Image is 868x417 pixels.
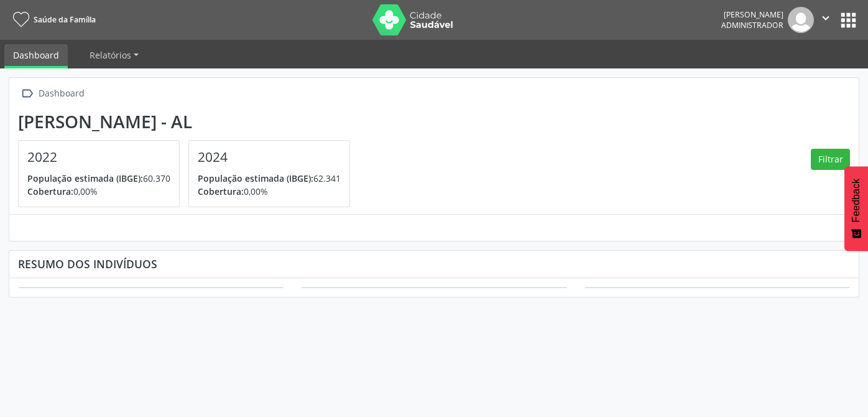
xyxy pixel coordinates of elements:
[18,111,359,132] div: [PERSON_NAME] - AL
[27,149,170,165] h4: 2022
[721,9,783,20] div: [PERSON_NAME]
[81,44,147,66] a: Relatórios
[844,166,868,251] button: Feedback - Mostrar pesquisa
[27,172,143,184] span: População estimada (IBGE):
[18,85,86,103] a:  Dashboard
[838,9,859,31] button: apps
[18,257,850,271] div: Resumo dos indivíduos
[34,14,96,25] span: Saúde da Família
[27,172,170,185] p: 60.370
[851,179,862,222] span: Feedback
[814,7,838,33] button: 
[4,44,68,68] a: Dashboard
[27,185,170,198] p: 0,00%
[36,85,86,103] div: Dashboard
[788,7,814,33] img: img
[198,172,313,184] span: População estimada (IBGE):
[198,172,341,185] p: 62.341
[819,11,833,25] i: 
[198,185,244,197] span: Cobertura:
[198,185,341,198] p: 0,00%
[90,49,131,61] span: Relatórios
[9,9,96,30] a: Saúde da Família
[721,20,783,30] span: Administrador
[27,185,73,197] span: Cobertura:
[18,85,36,103] i: 
[811,149,850,170] button: Filtrar
[198,149,341,165] h4: 2024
